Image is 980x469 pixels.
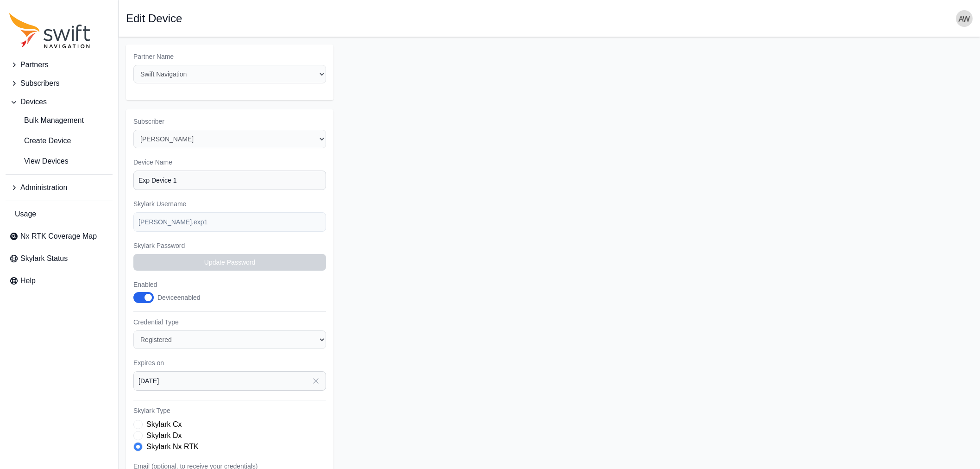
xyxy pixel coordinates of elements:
h1: Edit Device [126,13,182,24]
span: Devices [20,96,47,108]
label: Skylark Nx RTK [146,441,199,452]
a: Nx RTK Coverage Map [6,227,113,246]
label: Expires on [133,358,326,368]
span: Skylark Status [20,253,68,264]
span: Partners [20,59,48,70]
button: Devices [6,93,113,111]
label: Skylark Type [133,406,326,415]
a: Create Device [6,132,113,150]
button: Administration [6,178,113,197]
a: Usage [6,205,113,223]
label: Skylark Password [133,241,326,250]
span: Nx RTK Coverage Map [20,231,97,242]
button: Partners [6,56,113,74]
label: Skylark Cx [146,419,182,430]
label: Device Name [133,158,326,167]
input: YYYY-MM-DD [133,371,326,391]
span: Bulk Management [9,115,84,126]
button: Update Password [133,254,326,271]
input: Device #01 [133,171,326,190]
label: Subscriber [133,117,326,126]
a: Help [6,272,113,290]
img: user photo [956,10,973,27]
span: Help [20,275,36,286]
a: Skylark Status [6,249,113,268]
select: Subscriber [133,130,326,148]
select: Partner Name [133,65,326,83]
span: Create Device [9,135,71,146]
label: Credential Type [133,317,326,327]
div: Skylark Type [133,419,326,452]
a: Bulk Management [6,111,113,130]
span: Usage [15,209,36,220]
span: View Devices [9,156,69,167]
div: Device enabled [157,293,201,302]
label: Skylark Username [133,199,326,209]
span: Administration [20,182,67,193]
input: example-user [133,212,326,232]
button: Subscribers [6,74,113,93]
label: Partner Name [133,52,326,61]
a: View Devices [6,152,113,171]
label: Skylark Dx [146,430,182,441]
span: Subscribers [20,78,59,89]
label: Enabled [133,280,210,289]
